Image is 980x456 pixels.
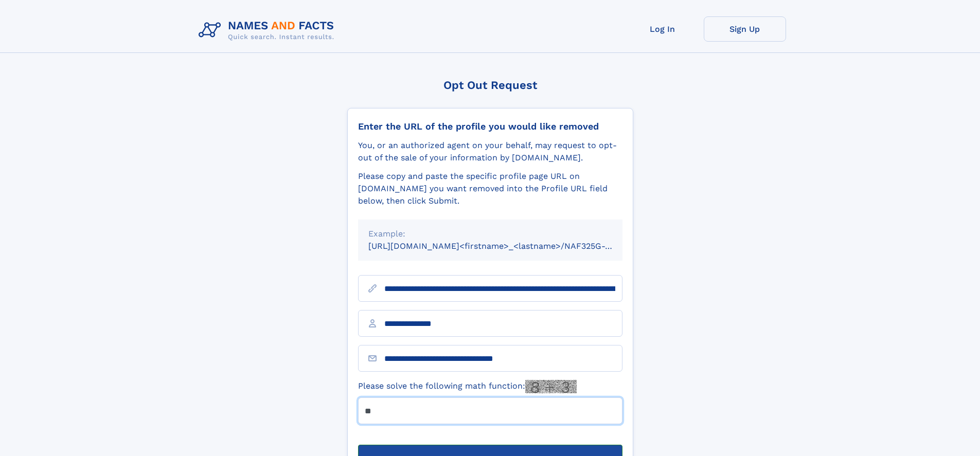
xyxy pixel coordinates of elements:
[368,228,612,240] div: Example:
[194,16,343,44] img: Logo Names and Facts
[358,380,577,393] label: Please solve the following math function:
[358,121,622,132] div: Enter the URL of the profile you would like removed
[358,170,622,207] div: Please copy and paste the specific profile page URL on [DOMAIN_NAME] you want removed into the Pr...
[347,79,633,92] div: Opt Out Request
[368,241,642,251] small: [URL][DOMAIN_NAME]<firstname>_<lastname>/NAF325G-xxxxxxxx
[621,16,704,42] a: Log In
[358,139,622,164] div: You, or an authorized agent on your behalf, may request to opt-out of the sale of your informatio...
[704,16,786,42] a: Sign Up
